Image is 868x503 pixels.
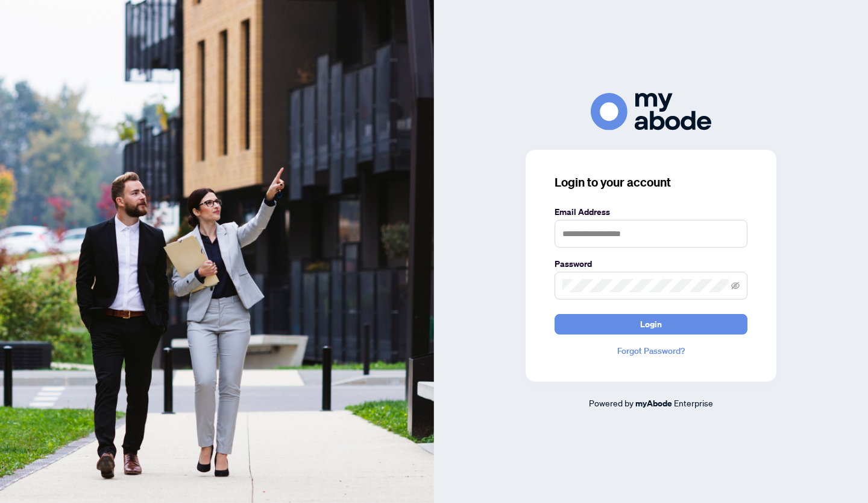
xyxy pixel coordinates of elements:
button: Login [555,314,747,335]
label: Password [555,257,747,271]
a: myAbode [635,397,672,410]
a: Forgot Password? [555,344,747,357]
span: Enterprise [674,397,713,408]
span: Login [640,315,662,334]
label: Email Address [555,205,747,219]
span: eye-invisible [731,281,740,290]
h3: Login to your account [555,174,747,191]
span: Powered by [589,397,634,408]
img: ma-logo [591,93,711,130]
